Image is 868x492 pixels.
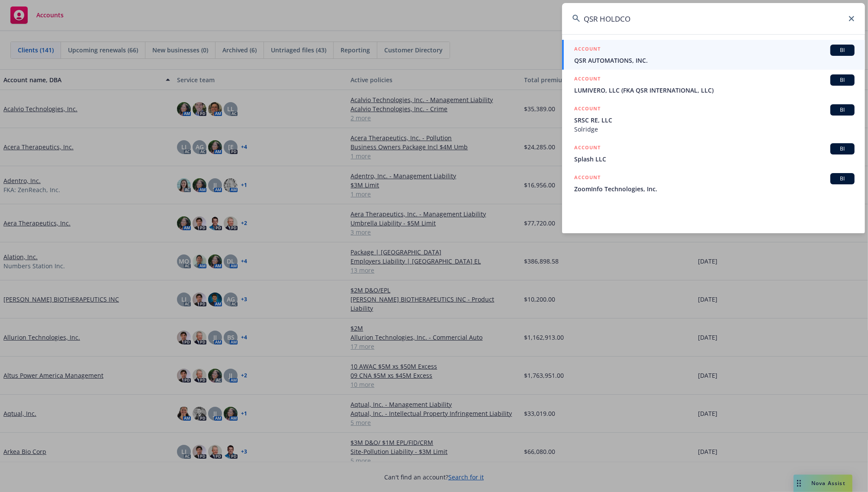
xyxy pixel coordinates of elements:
[834,175,851,183] span: BI
[834,145,851,153] span: BI
[834,106,851,114] span: BI
[562,40,865,70] a: ACCOUNTBIQSR AUTOMATIONS, INC.
[562,168,865,198] a: ACCOUNTBIZoomInfo Technologies, Inc.
[574,86,855,95] span: LUMIVERO, LLC (FKA QSR INTERNATIONAL, LLC)
[574,116,855,125] span: SRSC RE, LLC
[574,154,855,164] span: Splash LLC
[574,143,601,154] h5: ACCOUNT
[562,70,865,100] a: ACCOUNTBILUMIVERO, LLC (FKA QSR INTERNATIONAL, LLC)
[834,76,851,84] span: BI
[562,3,865,34] input: Search...
[574,125,855,134] span: Solridge
[574,173,601,183] h5: ACCOUNT
[574,104,601,115] h5: ACCOUNT
[574,184,855,193] span: ZoomInfo Technologies, Inc.
[562,138,865,168] a: ACCOUNTBISplash LLC
[562,100,865,138] a: ACCOUNTBISRSC RE, LLCSolridge
[574,45,601,55] h5: ACCOUNT
[834,46,851,54] span: BI
[574,56,855,65] span: QSR AUTOMATIONS, INC.
[574,74,601,85] h5: ACCOUNT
